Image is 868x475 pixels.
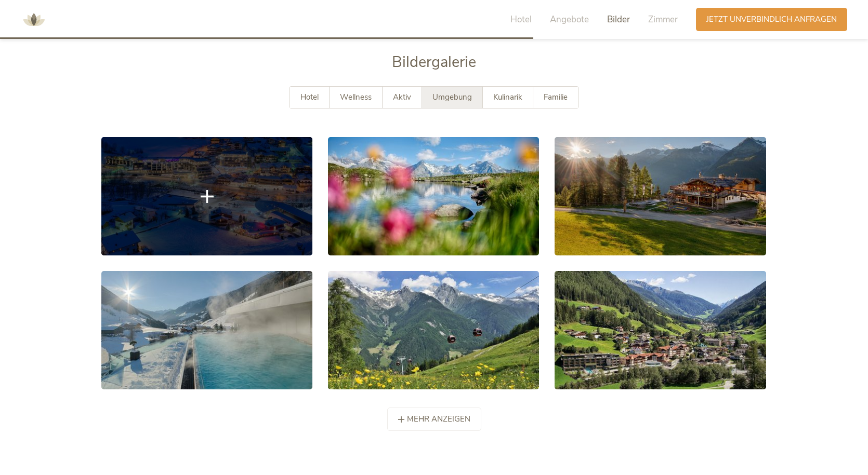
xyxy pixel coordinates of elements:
[493,92,522,102] span: Kulinarik
[544,92,568,102] span: Familie
[340,92,372,102] span: Wellness
[18,4,49,35] img: AMONTI & LUNARIS Wellnessresort
[393,92,411,102] span: Aktiv
[510,13,532,25] span: Hotel
[432,92,472,102] span: Umgebung
[300,92,319,102] span: Hotel
[607,13,630,25] span: Bilder
[550,13,589,25] span: Angebote
[18,16,49,23] a: AMONTI & LUNARIS Wellnessresort
[648,13,678,25] span: Zimmer
[706,14,837,25] span: Jetzt unverbindlich anfragen
[392,52,476,72] span: Bildergalerie
[407,414,470,425] span: mehr anzeigen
